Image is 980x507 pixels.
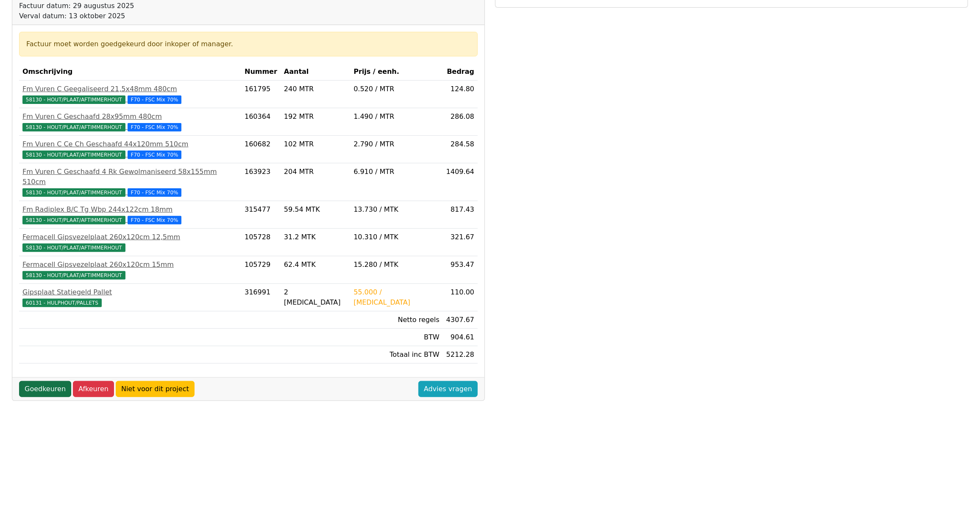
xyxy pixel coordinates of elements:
th: Nummer [241,63,281,81]
div: 240 MTR [284,84,347,94]
span: 60131 - HULPHOUT/PALLETS [22,299,102,307]
td: 124.80 [443,81,478,108]
span: F70 - FSC Mix 70% [128,95,182,104]
a: Afkeuren [73,381,114,397]
div: 15.280 / MTK [354,260,439,270]
div: 204 MTR [284,167,347,177]
div: 13.730 / MTK [354,204,439,215]
td: 1409.64 [443,163,478,201]
span: 58130 - HOUT/PLAAT/AFTIMMERHOUT [22,95,125,104]
div: 6.910 / MTR [354,167,439,177]
td: 953.47 [443,256,478,284]
div: 55.000 / [MEDICAL_DATA] [354,287,439,308]
a: Fm Vuren C Geegaliseerd 21,5x48mm 480cm58130 - HOUT/PLAAT/AFTIMMERHOUT F70 - FSC Mix 70% [22,84,238,104]
div: 192 MTR [284,112,347,122]
div: Fermacell Gipsvezelplaat 260x120cm 12,5mm [22,232,238,242]
th: Prijs / eenh. [350,63,443,81]
div: Fermacell Gipsvezelplaat 260x120cm 15mm [22,260,238,270]
span: F70 - FSC Mix 70% [128,123,182,132]
div: 2.790 / MTR [354,139,439,149]
a: Advies vragen [418,381,478,397]
div: 2 [MEDICAL_DATA] [284,287,347,308]
th: Aantal [281,63,350,81]
a: Niet voor dit project [116,381,195,397]
div: 10.310 / MTK [354,232,439,242]
a: Goedkeuren [19,381,71,397]
td: 321.67 [443,229,478,256]
div: 62.4 MTK [284,260,347,270]
td: BTW [350,329,443,346]
div: Gipsplaat Statiegeld Pallet [22,287,238,297]
td: 160364 [241,108,281,136]
span: F70 - FSC Mix 70% [128,188,182,197]
th: Omschrijving [19,63,241,81]
div: Verval datum: 13 oktober 2025 [19,11,262,21]
td: 316991 [241,284,281,311]
a: Fm Vuren C Geschaafd 4 Rk Gewolmaniseerd 58x155mm 510cm58130 - HOUT/PLAAT/AFTIMMERHOUT F70 - FSC ... [22,167,238,197]
span: 58130 - HOUT/PLAAT/AFTIMMERHOUT [22,123,125,132]
td: 163923 [241,163,281,201]
td: 4307.67 [443,311,478,329]
td: 161795 [241,81,281,108]
div: 1.490 / MTR [354,112,439,122]
td: 817.43 [443,201,478,229]
span: 58130 - HOUT/PLAAT/AFTIMMERHOUT [22,244,125,252]
span: F70 - FSC Mix 70% [128,151,182,159]
td: 160682 [241,136,281,163]
span: 58130 - HOUT/PLAAT/AFTIMMERHOUT [22,216,125,224]
div: 59.54 MTK [284,204,347,215]
td: 904.61 [443,329,478,346]
td: Netto regels [350,311,443,329]
td: 105728 [241,229,281,256]
a: Fm Vuren C Ce Ch Geschaafd 44x120mm 510cm58130 - HOUT/PLAAT/AFTIMMERHOUT F70 - FSC Mix 70% [22,139,238,160]
div: 102 MTR [284,139,347,149]
td: 315477 [241,201,281,229]
span: 58130 - HOUT/PLAAT/AFTIMMERHOUT [22,151,125,159]
div: Fm Radiplex B/C Tg Wbp 244x122cm 18mm [22,204,238,215]
span: F70 - FSC Mix 70% [128,216,182,224]
span: 58130 - HOUT/PLAAT/AFTIMMERHOUT [22,271,125,280]
div: Fm Vuren C Geegaliseerd 21,5x48mm 480cm [22,84,238,94]
td: 284.58 [443,136,478,163]
div: 0.520 / MTR [354,84,439,94]
td: 110.00 [443,284,478,311]
div: Factuur datum: 29 augustus 2025 [19,1,262,11]
a: Gipsplaat Statiegeld Pallet60131 - HULPHOUT/PALLETS [22,287,238,308]
div: Fm Vuren C Geschaafd 28x95mm 480cm [22,112,238,122]
span: 58130 - HOUT/PLAAT/AFTIMMERHOUT [22,188,125,197]
td: 105729 [241,256,281,284]
div: Factuur moet worden goedgekeurd door inkoper of manager. [26,39,471,49]
div: Fm Vuren C Geschaafd 4 Rk Gewolmaniseerd 58x155mm 510cm [22,167,238,187]
a: Fm Radiplex B/C Tg Wbp 244x122cm 18mm58130 - HOUT/PLAAT/AFTIMMERHOUT F70 - FSC Mix 70% [22,204,238,225]
th: Bedrag [443,63,478,81]
a: Fm Vuren C Geschaafd 28x95mm 480cm58130 - HOUT/PLAAT/AFTIMMERHOUT F70 - FSC Mix 70% [22,112,238,132]
div: 31.2 MTK [284,232,347,242]
td: 5212.28 [443,346,478,364]
a: Fermacell Gipsvezelplaat 260x120cm 12,5mm58130 - HOUT/PLAAT/AFTIMMERHOUT [22,232,238,252]
div: Fm Vuren C Ce Ch Geschaafd 44x120mm 510cm [22,139,238,149]
td: 286.08 [443,108,478,136]
a: Fermacell Gipsvezelplaat 260x120cm 15mm58130 - HOUT/PLAAT/AFTIMMERHOUT [22,260,238,280]
td: Totaal inc BTW [350,346,443,364]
